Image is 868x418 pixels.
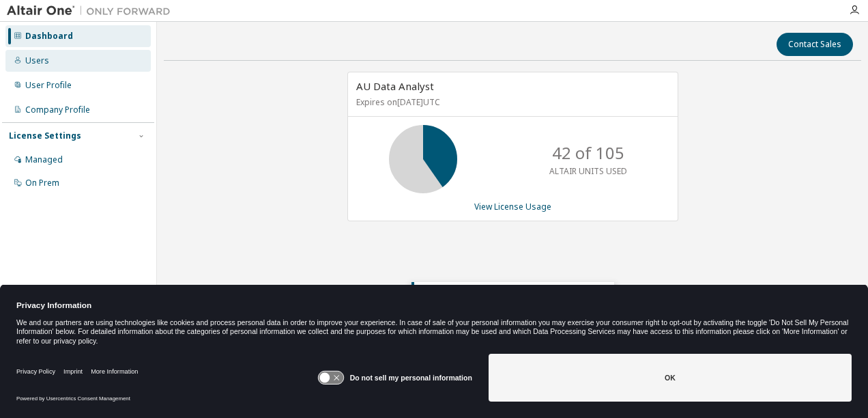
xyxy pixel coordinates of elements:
[356,79,434,93] span: AU Data Analyst
[474,201,551,212] a: View License Usage
[552,141,624,165] p: 42 of 105
[777,33,853,56] button: Contact Sales
[25,104,90,115] div: Company Profile
[549,165,627,177] p: ALTAIR UNITS USED
[25,178,59,189] div: On Prem
[9,130,81,141] div: License Settings
[356,96,666,108] p: Expires on [DATE] UTC
[25,154,63,165] div: Managed
[25,80,72,91] div: User Profile
[25,31,73,42] div: Dashboard
[7,4,177,18] img: Altair One
[25,55,49,66] div: Users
